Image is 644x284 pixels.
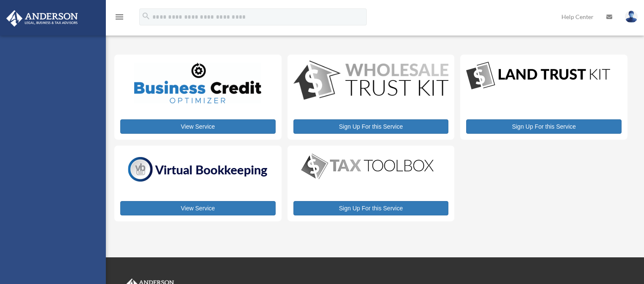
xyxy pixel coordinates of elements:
[293,152,442,181] img: taxtoolbox_new-1.webp
[114,12,124,22] i: menu
[293,201,449,215] a: Sign Up For this Service
[293,119,449,134] a: Sign Up For this Service
[4,10,80,27] img: Anderson Advisors Platinum Portal
[114,15,124,22] a: menu
[466,119,622,134] a: Sign Up For this Service
[120,201,276,215] a: View Service
[625,11,638,23] img: User Pic
[466,61,610,91] img: LandTrust_lgo-1.jpg
[141,11,151,21] i: search
[120,119,276,134] a: View Service
[293,61,449,102] img: WS-Trust-Kit-lgo-1.jpg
